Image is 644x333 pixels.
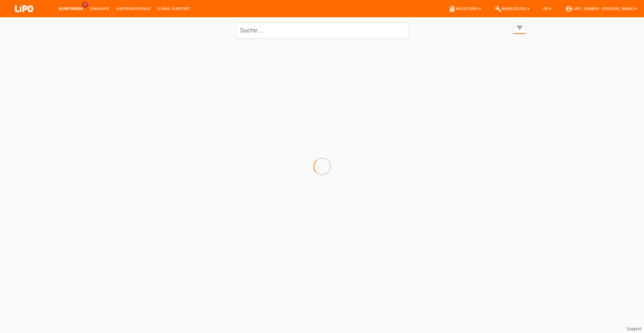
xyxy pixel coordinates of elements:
[82,2,88,8] span: 13
[236,22,408,39] input: Suche...
[154,7,194,11] a: E-Mail Support
[491,7,533,11] a: buildWerkzeuge ▾
[449,6,455,12] i: book
[495,6,502,12] i: build
[113,7,154,11] a: Kartenanträge
[565,6,572,12] i: account_circle
[627,326,641,331] a: Support
[86,7,113,11] a: Einkäufe
[445,7,484,11] a: bookAnleitung ▾
[516,24,523,31] i: filter_list
[540,7,555,11] a: DE ▾
[7,14,41,19] a: LIPO pay
[55,7,86,11] a: Kund*innen
[562,7,641,11] a: account_circleLIPO - Emmen - [PERSON_NAME] ▾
